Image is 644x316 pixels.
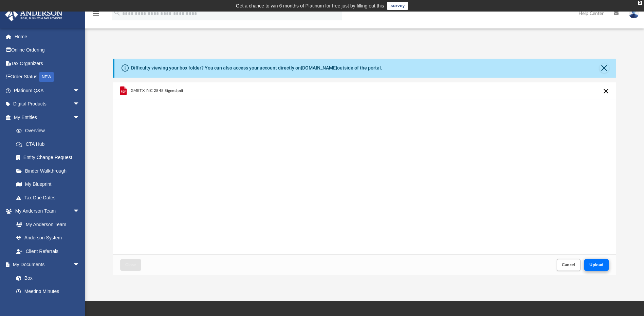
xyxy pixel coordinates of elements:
[113,9,121,17] i: search
[125,263,136,267] span: Close
[5,204,87,218] a: My Anderson Teamarrow_drop_down
[73,97,87,111] span: arrow_drop_down
[10,231,87,245] a: Anderson System
[10,151,90,164] a: Entity Change Request
[10,124,90,138] a: Overview
[3,8,65,21] img: Anderson Advisors Platinum Portal
[5,30,90,43] a: Home
[5,111,90,124] a: My Entitiesarrow_drop_down
[10,218,83,231] a: My Anderson Team
[113,82,616,275] div: Upload
[39,72,54,82] div: NEW
[73,204,87,218] span: arrow_drop_down
[5,258,87,272] a: My Documentsarrow_drop_down
[600,63,609,73] button: Close
[120,259,141,271] button: Close
[10,137,90,151] a: CTA Hub
[73,258,87,272] span: arrow_drop_down
[584,259,609,271] button: Upload
[387,2,408,10] a: survey
[10,164,90,178] a: Binder Walkthrough
[557,259,581,271] button: Cancel
[5,43,90,57] a: Online Ordering
[589,263,604,267] span: Upload
[10,178,87,191] a: My Blueprint
[73,84,87,98] span: arrow_drop_down
[92,9,100,18] i: menu
[113,82,616,255] div: grid
[131,88,184,93] span: GMETX INC 2848 Signed.pdf
[10,191,90,204] a: Tax Due Dates
[10,271,83,285] a: Box
[301,65,337,71] a: [DOMAIN_NAME]
[638,1,642,5] div: close
[92,13,100,18] a: menu
[236,2,384,10] div: Get a chance to win 6 months of Platinum for free just by filling out this
[602,87,610,95] button: Cancel this upload
[131,64,382,72] div: Difficulty viewing your box folder? You can also access your account directly on outside of the p...
[629,8,639,18] img: User Pic
[5,97,90,111] a: Digital Productsarrow_drop_down
[562,263,575,267] span: Cancel
[10,244,87,258] a: Client Referrals
[10,285,87,298] a: Meeting Minutes
[73,111,87,124] span: arrow_drop_down
[5,57,90,70] a: Tax Organizers
[5,70,90,84] a: Order StatusNEW
[5,84,90,97] a: Platinum Q&Aarrow_drop_down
